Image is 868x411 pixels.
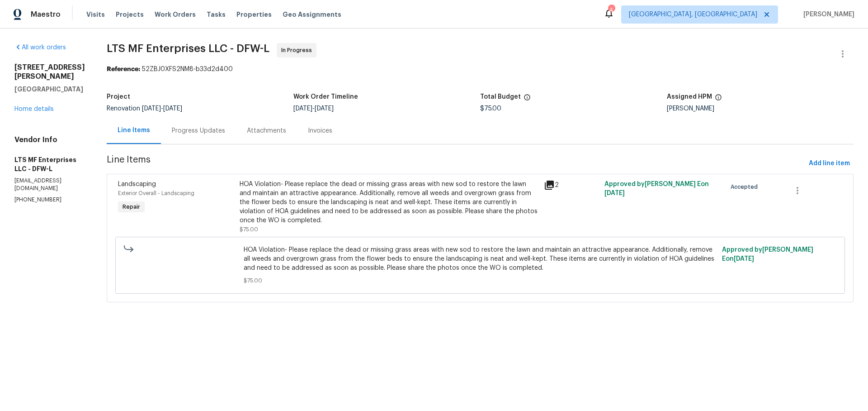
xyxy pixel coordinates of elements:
span: $75.00 [480,105,501,112]
span: $75.00 [244,276,717,285]
span: Tasks [207,11,226,18]
a: Home details [14,106,54,112]
span: LTS MF Enterprises LLC - DFW-L [107,43,269,54]
span: In Progress [281,46,316,55]
h4: Vendor Info [14,135,85,144]
span: Exterior Overall - Landscaping [118,191,194,196]
div: [PERSON_NAME] [667,105,854,112]
span: Properties [236,10,272,19]
span: Line Items [107,155,805,172]
span: Landscaping [118,181,156,187]
span: Geo Assignments [283,10,341,19]
div: Progress Updates [172,126,225,135]
b: Reference: [107,66,140,72]
button: Add line item [805,155,854,172]
div: 52ZBJ0XFS2NM8-b33d2d400 [107,65,854,74]
h5: Work Order Timeline [293,94,358,100]
span: Approved by [PERSON_NAME] E on [722,247,813,262]
span: Projects [116,10,144,19]
span: [DATE] [604,190,625,196]
div: Line Items [118,126,150,135]
p: [EMAIL_ADDRESS][DOMAIN_NAME] [14,177,85,192]
div: HOA Violation- Please replace the dead or missing grass areas with new sod to restore the lawn an... [240,180,538,225]
span: [DATE] [734,256,754,262]
h2: [STREET_ADDRESS][PERSON_NAME] [14,63,85,81]
span: Visits [86,10,105,19]
h5: LTS MF Enterprises LLC - DFW-L [14,155,85,173]
span: [DATE] [163,105,182,112]
div: 4 [608,5,614,14]
span: Repair [119,202,144,211]
span: Accepted [731,182,761,191]
span: [DATE] [293,105,312,112]
span: [GEOGRAPHIC_DATA], [GEOGRAPHIC_DATA] [629,10,757,19]
span: - [293,105,334,112]
div: 2 [544,180,599,191]
div: Attachments [247,126,286,135]
span: - [142,105,182,112]
span: [DATE] [315,105,334,112]
span: Maestro [31,10,61,19]
div: Invoices [308,126,332,135]
span: Add line item [809,158,850,169]
h5: Project [107,94,130,100]
p: [PHONE_NUMBER] [14,196,85,204]
span: The hpm assigned to this work order. [715,94,722,105]
span: Approved by [PERSON_NAME] E on [604,181,709,196]
span: The total cost of line items that have been proposed by Opendoor. This sum includes line items th... [524,94,531,105]
span: [PERSON_NAME] [800,10,854,19]
span: Renovation [107,105,182,112]
span: HOA Violation- Please replace the dead or missing grass areas with new sod to restore the lawn an... [244,245,717,272]
h5: [GEOGRAPHIC_DATA] [14,85,85,94]
h5: Assigned HPM [667,94,712,100]
a: All work orders [14,44,66,51]
span: $75.00 [240,227,258,232]
span: Work Orders [155,10,196,19]
span: [DATE] [142,105,161,112]
h5: Total Budget [480,94,521,100]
